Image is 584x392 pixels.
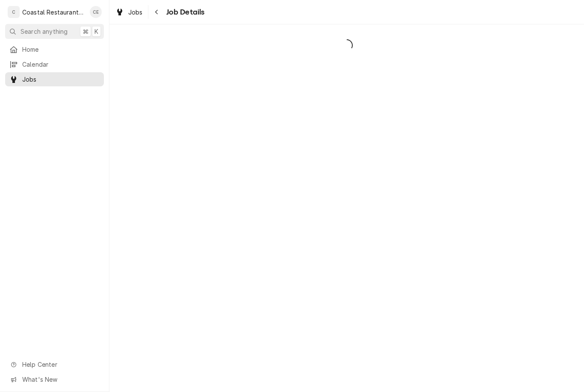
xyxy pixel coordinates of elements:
[164,6,205,18] span: Job Details
[5,72,104,86] a: Jobs
[22,45,100,54] span: Home
[94,27,98,36] span: K
[22,60,100,69] span: Calendar
[5,24,104,39] button: Search anything⌘K
[150,5,164,19] button: Navigate back
[5,357,104,371] a: Go to Help Center
[8,6,20,18] div: C
[22,75,100,84] span: Jobs
[5,372,104,386] a: Go to What's New
[5,42,104,56] a: Home
[21,27,68,36] span: Search anything
[90,6,102,18] div: CE
[90,6,102,18] div: Carlos Espin's Avatar
[83,27,88,36] span: ⌘
[22,8,85,17] div: Coastal Restaurant Repair
[5,57,104,71] a: Calendar
[22,360,99,369] span: Help Center
[128,8,143,17] span: Jobs
[112,5,146,19] a: Jobs
[109,36,584,54] span: Loading...
[22,375,99,384] span: What's New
